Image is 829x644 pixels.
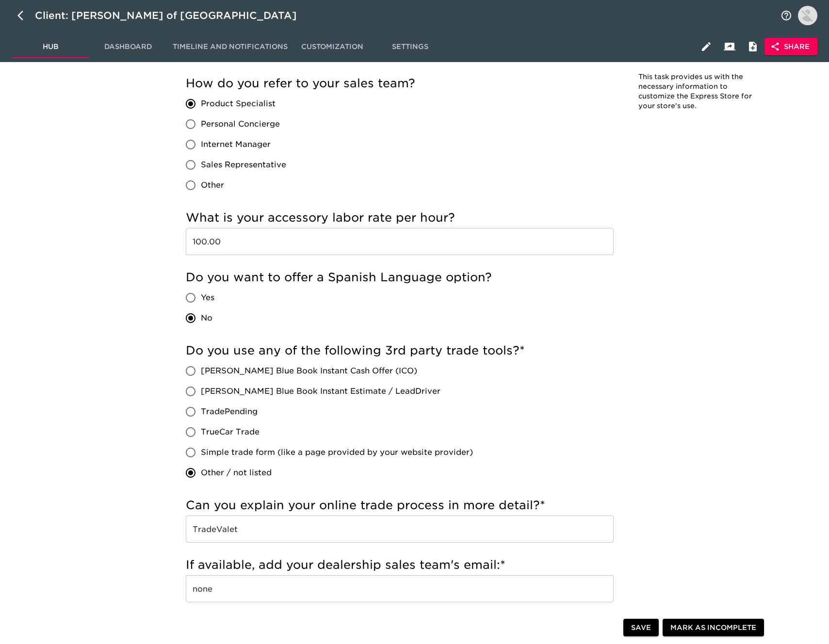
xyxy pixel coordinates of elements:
span: [PERSON_NAME] Blue Book Instant Estimate / LeadDriver [201,386,440,397]
button: Save [623,619,659,637]
button: Client View [718,35,741,58]
span: Other / not listed [201,467,272,479]
h5: How do you refer to your sales team? [186,76,614,91]
span: Dashboard [95,41,161,53]
span: Mark as Incomplete [670,622,756,634]
img: Profile [798,6,817,25]
button: Mark as Incomplete [663,619,764,637]
h5: Can you explain your online trade process in more detail? [186,498,614,513]
span: Internet Manager [201,139,271,150]
span: Timeline and Notifications [173,41,288,53]
span: Save [631,622,651,634]
span: Yes [201,292,214,304]
button: Edit Hub [695,35,718,58]
span: Hub [17,41,83,53]
span: Simple trade form (like a page provided by your website provider) [201,447,473,458]
span: Personal Concierge [201,118,280,130]
h5: If available, add your dealership sales team's email: [186,557,614,573]
h5: What is your accessory labor rate per hour? [186,210,614,225]
input: Example: $120 [186,228,614,255]
span: No [201,312,212,324]
span: Sales Representative [201,159,286,171]
span: TradePending [201,406,258,418]
span: Product Specialist [201,98,276,110]
span: Customization [299,41,365,53]
span: Share [772,41,810,53]
div: Client: [PERSON_NAME] of [GEOGRAPHIC_DATA] [35,8,310,23]
button: Internal Notes and Comments [741,35,764,58]
span: Other [201,179,224,191]
h5: Do you use any of the following 3rd party trade tools? [186,343,614,358]
input: Example: No online trade tool [186,515,614,543]
span: Settings [377,41,443,53]
h5: Do you want to offer a Spanish Language option? [186,270,614,285]
span: TrueCar Trade [201,426,260,438]
p: This task provides us with the necessary information to customize the Express Store for your stor... [638,72,755,111]
input: Example: salesteam@roadstertoyota.com [186,575,614,602]
button: Share [764,38,817,56]
button: notifications [775,4,798,27]
span: [PERSON_NAME] Blue Book Instant Cash Offer (ICO) [201,365,417,377]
